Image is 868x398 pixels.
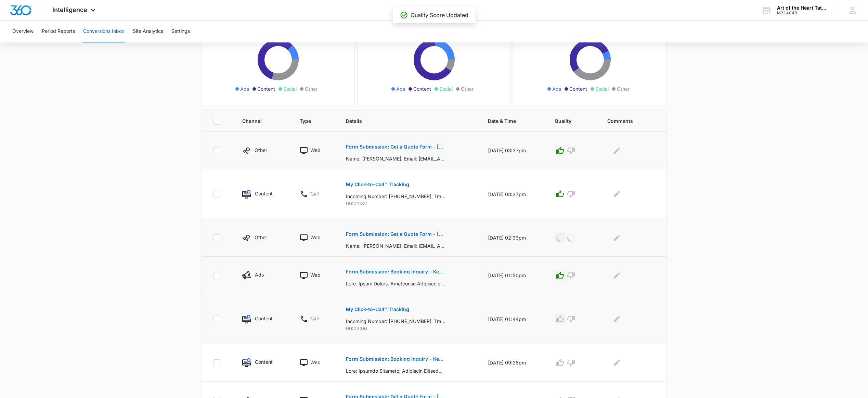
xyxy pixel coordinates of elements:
[346,155,445,162] p: Name: [PERSON_NAME], Email: [EMAIL_ADDRESS][DOMAIN_NAME], Phone: [PHONE_NUMBER], How can we help?...
[346,117,462,125] span: Details
[255,234,267,241] p: Other
[346,242,445,249] p: Name: [PERSON_NAME], Email: [EMAIL_ADDRESS][DOMAIN_NAME], Phone: [PHONE_NUMBER], How can we help?...
[255,271,264,278] p: Ads
[310,234,321,241] p: Web
[133,21,163,42] button: Site Analytics
[310,315,319,322] p: Call
[255,315,273,322] p: Content
[777,5,827,11] div: account name
[240,85,249,92] span: Ads
[346,301,409,318] button: My Click-to-Call™ Tracking
[346,176,409,193] button: My Click-to-Call™ Tracking
[283,85,297,92] span: Social
[611,189,622,200] button: Edit Comments
[611,270,622,281] button: Edit Comments
[346,193,445,200] p: Incoming Number: [PHONE_NUMBER], Tracking Number: [PHONE_NUMBER], Ring To: [PHONE_NUMBER], Caller...
[480,257,546,294] td: [DATE] 01:50pm
[396,85,405,92] span: Ads
[346,280,445,287] p: Lore: Ipsum Dolors, Ametconse Adipisci: elit, Sed doeiu tem incidi ut la etdolorem?: Aliq, Enima:...
[255,190,273,197] p: Content
[42,21,75,42] button: Period Reports
[611,357,622,368] button: Edit Comments
[480,294,546,344] td: [DATE] 01:44pm
[255,358,273,365] p: Content
[310,271,321,279] p: Web
[480,219,546,257] td: [DATE] 02:33pm
[346,357,445,361] p: Form Submission: Booking Inquiry - Keoni
[611,232,622,243] button: Edit Comments
[346,144,445,149] p: Form Submission: Get a Quote Form - [US_STATE] (was previously both)
[346,367,445,374] p: Lore: Ipsumdo Sitametc, Adipiscin Elitsedd: Eiu/tem, Inc utlab etd magnaa en ad minimveni?: Quis,...
[346,351,445,367] button: Form Submission: Booking Inquiry - Keoni
[346,307,409,312] p: My Click-to-Call™ Tracking
[346,232,445,236] p: Form Submission: Get a Quote Form - [GEOGRAPHIC_DATA]
[52,6,87,13] span: Intelligence
[310,190,319,197] p: Call
[480,344,546,382] td: [DATE] 09:28pm
[595,85,609,92] span: Social
[480,169,546,219] td: [DATE] 03:37pm
[346,325,471,332] p: 00:02:06
[611,313,622,324] button: Edit Comments
[611,145,622,156] button: Edit Comments
[346,226,445,242] button: Form Submission: Get a Quote Form - [GEOGRAPHIC_DATA]
[257,85,275,92] span: Content
[305,85,318,92] span: Other
[777,11,827,15] div: account id
[439,85,453,92] span: Social
[346,264,445,280] button: Form Submission: Booking Inquiry - Keoni
[569,85,587,92] span: Content
[480,132,546,169] td: [DATE] 03:37pm
[12,21,34,42] button: Overview
[346,318,445,325] p: Incoming Number: [PHONE_NUMBER], Tracking Number: [PHONE_NUMBER], Ring To: [PHONE_NUMBER], Caller...
[300,117,320,125] span: Type
[310,359,321,366] p: Web
[346,269,445,274] p: Form Submission: Booking Inquiry - Keoni
[255,146,267,154] p: Other
[83,21,125,42] button: Conversions Inbox
[242,117,273,125] span: Channel
[411,11,468,19] p: Quality Score Updated
[346,200,471,207] p: 00:01:32
[552,85,561,92] span: Ads
[346,182,409,187] p: My Click-to-Call™ Tracking
[488,117,528,125] span: Date & Time
[461,85,474,92] span: Other
[171,21,190,42] button: Settings
[413,85,431,92] span: Content
[617,85,630,92] span: Other
[555,117,581,125] span: Quality
[346,139,445,155] button: Form Submission: Get a Quote Form - [US_STATE] (was previously both)
[310,146,321,154] p: Web
[607,117,645,125] span: Comments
